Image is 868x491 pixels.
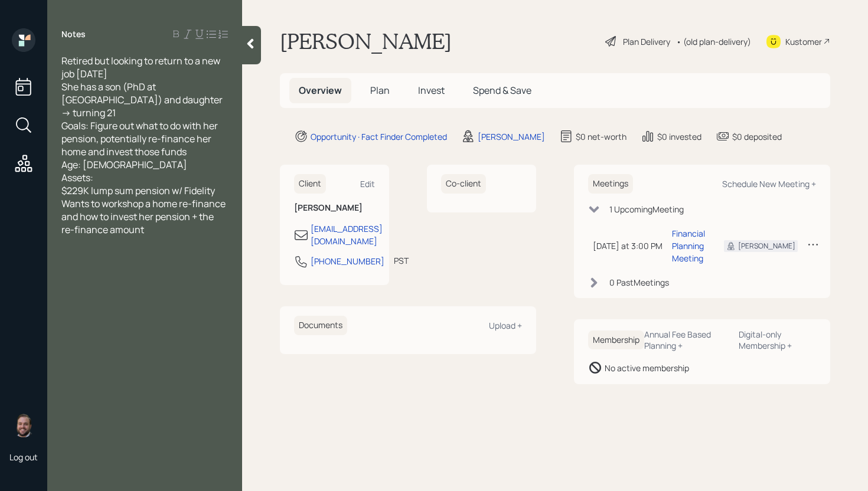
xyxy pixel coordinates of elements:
[9,451,38,463] div: Log out
[657,130,701,143] div: $0 invested
[280,28,452,54] h1: [PERSON_NAME]
[609,276,669,289] div: 0 Past Meeting s
[473,84,531,97] span: Spend & Save
[294,174,326,194] h6: Client
[299,84,342,97] span: Overview
[394,254,409,267] div: PST
[588,174,633,194] h6: Meetings
[311,255,384,267] div: [PHONE_NUMBER]
[644,329,729,351] div: Annual Fee Based Planning +
[593,240,663,252] div: [DATE] at 3:00 PM
[370,84,390,97] span: Plan
[785,35,822,48] div: Kustomer
[478,130,545,143] div: [PERSON_NAME]
[311,130,447,143] div: Opportunity · Fact Finder Completed
[623,35,670,48] div: Plan Delivery
[489,320,522,331] div: Upload +
[61,28,86,40] label: Notes
[605,362,689,374] div: No active membership
[732,130,782,143] div: $0 deposited
[418,84,445,97] span: Invest
[676,35,751,48] div: • (old plan-delivery)
[61,54,227,236] span: Retired but looking to return to a new job [DATE] She has a son (PhD at [GEOGRAPHIC_DATA]) and da...
[294,203,375,213] h6: [PERSON_NAME]
[609,203,684,215] div: 1 Upcoming Meeting
[360,178,375,189] div: Edit
[12,414,35,437] img: james-distasi-headshot.png
[294,316,347,335] h6: Documents
[588,330,644,350] h6: Membership
[722,178,816,189] div: Schedule New Meeting +
[311,222,383,247] div: [EMAIL_ADDRESS][DOMAIN_NAME]
[441,174,486,194] h6: Co-client
[739,329,816,351] div: Digital-only Membership +
[672,227,705,264] div: Financial Planning Meeting
[576,130,626,143] div: $0 net-worth
[738,241,795,251] div: [PERSON_NAME]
